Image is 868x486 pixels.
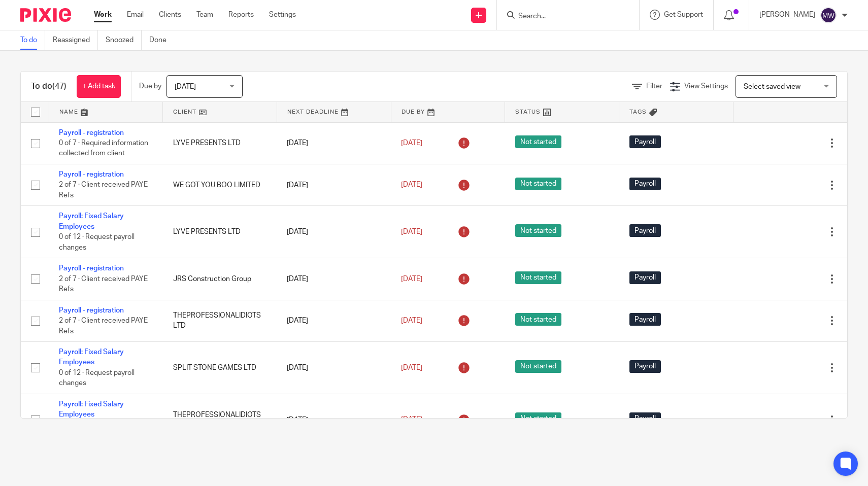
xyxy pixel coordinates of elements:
span: [DATE] [401,317,422,324]
a: Payroll: Fixed Salary Employees [59,213,124,230]
span: Not started [515,224,561,237]
td: [DATE] [277,122,391,164]
span: Payroll [629,135,661,148]
td: THEPROFESSIONALIDIOTS LTD [163,300,277,341]
span: [DATE] [401,140,422,147]
span: 2 of 7 · Client received PAYE Refs [59,275,148,293]
a: Payroll - registration [59,265,124,272]
span: Payroll [629,360,661,373]
span: Get Support [664,11,703,18]
td: WE GOT YOU BOO LIMITED [163,164,277,205]
span: Payroll [629,178,661,190]
td: [DATE] [277,258,391,300]
p: Due by [139,81,161,91]
span: 0 of 12 · Request payroll changes [59,233,135,251]
span: [DATE] [175,83,196,90]
span: Payroll [629,412,661,425]
input: Search [517,12,609,21]
td: SPLIT STONE GAMES LTD [163,342,277,394]
span: Select saved view [744,83,800,90]
span: Not started [515,271,561,284]
td: [DATE] [277,300,391,341]
span: Payroll [629,271,661,284]
a: Payroll - registration [59,171,124,178]
a: + Add task [77,75,121,98]
span: Tags [629,109,647,115]
a: Payroll - registration [59,307,124,314]
a: Team [196,10,213,20]
span: View Settings [684,83,728,90]
td: JRS Construction Group [163,258,277,300]
a: Clients [159,10,181,20]
td: [DATE] [277,394,391,446]
span: Payroll [629,224,661,237]
span: [DATE] [401,228,422,235]
a: Snoozed [106,30,142,50]
span: Not started [515,313,561,326]
span: [DATE] [401,416,422,424]
a: Done [149,30,174,50]
a: Email [127,10,144,20]
img: Pixie [20,8,71,22]
p: [PERSON_NAME] [759,10,815,20]
td: [DATE] [277,164,391,205]
span: Not started [515,412,561,425]
td: LYVE PRESENTS LTD [163,122,277,164]
span: [DATE] [401,275,422,283]
img: svg%3E [820,7,837,23]
span: 0 of 7 · Required information collected from client [59,140,148,157]
span: [DATE] [401,182,422,189]
a: Payroll - registration [59,129,124,136]
span: (47) [52,82,66,90]
td: LYVE PRESENTS LTD [163,206,277,258]
span: 0 of 12 · Request payroll changes [59,369,135,387]
a: Work [94,10,112,20]
span: 2 of 7 · Client received PAYE Refs [59,182,148,199]
a: Reassigned [53,30,98,50]
td: [DATE] [277,206,391,258]
a: Settings [269,10,296,20]
span: Not started [515,360,561,373]
span: 2 of 7 · Client received PAYE Refs [59,317,148,335]
a: To do [20,30,45,50]
a: Payroll: Fixed Salary Employees [59,349,124,366]
td: THEPROFESSIONALIDIOTS LTD [163,394,277,446]
span: Not started [515,178,561,190]
span: [DATE] [401,364,422,371]
a: Payroll: Fixed Salary Employees [59,401,124,418]
td: [DATE] [277,342,391,394]
a: Reports [228,10,254,20]
span: Payroll [629,313,661,326]
span: Not started [515,135,561,148]
span: Filter [646,83,662,90]
h1: To do [31,81,66,92]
